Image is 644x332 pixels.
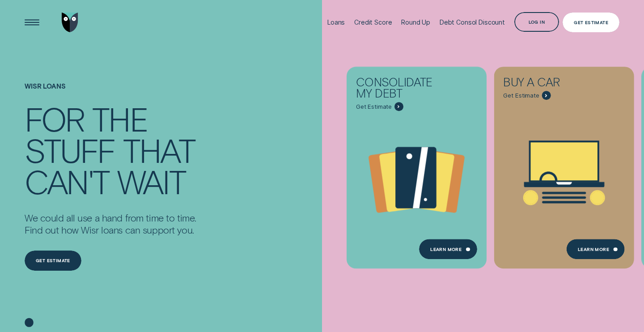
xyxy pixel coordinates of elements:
div: Round Up [401,18,430,26]
div: stuff [25,134,115,166]
a: Learn more [419,239,477,260]
div: the [92,103,148,134]
a: Consolidate my debt - Learn more [347,67,487,263]
p: We could all use a hand from time to time. Find out how Wisr loans can support you. [25,212,196,236]
div: Loans [327,18,345,26]
button: Open Menu [22,13,42,33]
a: Learn More [567,239,625,260]
div: Consolidate my debt [356,76,445,102]
div: can't [25,166,109,197]
a: Get estimate [25,251,81,271]
a: Buy a car - Learn more [494,67,634,263]
div: Buy a car [503,76,593,91]
span: Get Estimate [356,103,392,111]
div: Credit Score [354,18,392,26]
button: Log in [514,12,559,32]
div: Debt Consol Discount [440,18,505,26]
h1: Wisr loans [25,82,196,103]
a: Get Estimate [563,13,619,33]
div: wait [117,166,186,197]
div: that [123,134,195,166]
span: Get Estimate [503,92,539,99]
h4: For the stuff that can't wait [25,103,196,196]
div: For [25,103,84,134]
img: Wisr [62,13,78,33]
div: Get Estimate [574,21,608,25]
